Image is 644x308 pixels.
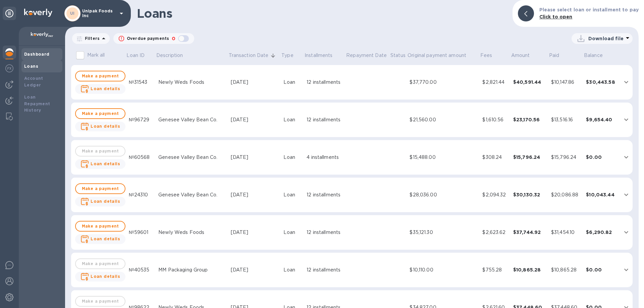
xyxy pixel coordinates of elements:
[410,154,477,161] div: $15,488.00
[24,95,50,113] b: Loan Repayment History
[126,52,145,59] p: Loan ID
[539,14,573,19] b: Click to open
[551,191,581,198] div: $20,086.88
[283,266,301,273] div: Loan
[586,229,617,236] div: $6,290.82
[91,199,120,204] b: Loan details
[584,52,611,59] span: Balance
[82,36,100,41] p: Filters
[70,11,75,16] b: UI
[158,79,225,86] div: Newly Weds Foods
[513,229,546,236] div: $37,744.92
[81,185,119,193] span: Make a payment
[75,197,125,206] button: Loan details
[3,7,16,20] div: Unpin categories
[281,52,293,59] p: Type
[586,79,617,85] div: $30,443.58
[158,191,225,198] div: Genesee Valley Bean Co.
[129,266,153,273] div: №40535
[229,52,277,59] span: Transaction Date
[621,227,631,237] button: expand row
[410,116,477,123] div: $21,560.00
[231,154,278,161] div: [DATE]
[231,229,278,236] div: [DATE]
[75,221,125,232] button: Make a payment
[621,190,631,200] button: expand row
[305,52,341,59] span: Installments
[584,52,603,59] p: Balance
[172,35,175,42] p: 0
[586,266,617,273] div: $0.00
[621,152,631,162] button: expand row
[480,52,492,59] p: Fees
[408,52,466,59] p: Original payment amount
[158,266,225,273] div: MM Packaging Group
[24,52,50,57] b: Dashboard
[156,52,183,59] p: Description
[91,274,120,279] b: Loan details
[81,222,119,230] span: Make a payment
[511,52,539,59] span: Amount
[513,154,546,161] div: $15,796.24
[126,52,153,59] span: Loan ID
[5,64,13,72] img: Foreign exchange
[551,154,581,161] div: $15,796.24
[24,76,43,87] b: Account Ledger
[231,79,278,86] div: [DATE]
[229,52,269,59] p: Transaction Date
[307,266,343,273] div: 12 installments
[137,6,507,20] h1: Loans
[482,191,507,198] div: $2,094.32
[410,229,477,236] div: $35,121.30
[81,72,119,80] span: Make a payment
[621,115,631,125] button: expand row
[621,77,631,87] button: expand row
[539,7,639,12] b: Please select loan or installment to pay
[231,116,278,123] div: [DATE]
[231,266,278,273] div: [DATE]
[283,116,301,123] div: Loan
[305,52,333,59] p: Installments
[307,154,343,161] div: 4 installments
[586,116,617,123] div: $9,654.40
[82,9,116,18] p: Unipak Foods Inc
[75,183,125,194] button: Make a payment
[24,64,38,69] b: Loans
[158,229,225,236] div: Newly Weds Foods
[231,191,278,198] div: [DATE]
[551,266,581,273] div: $10,865.28
[281,52,302,59] span: Type
[408,52,475,59] span: Original payment amount
[513,116,546,123] div: $23,170.56
[158,154,225,161] div: Genesee Valley Bean Co.
[346,52,387,59] p: Repayment Date
[482,154,507,161] div: $308.24
[91,236,120,241] b: Loan details
[75,71,125,81] button: Make a payment
[480,52,501,59] span: Fees
[283,191,301,198] div: Loan
[307,116,343,123] div: 12 installments
[588,35,624,42] p: Download file
[91,124,120,129] b: Loan details
[75,159,125,169] button: Loan details
[87,52,105,59] p: Mark all
[390,52,406,59] p: Status
[127,36,169,42] p: Overdue payments
[81,110,119,118] span: Make a payment
[551,79,581,86] div: $10,147.86
[482,266,507,273] div: $755.28
[551,116,581,123] div: $13,516.16
[129,79,153,86] div: №31543
[410,191,477,198] div: $28,036.00
[129,116,153,123] div: №96729
[129,191,153,198] div: №24310
[75,84,125,94] button: Loan details
[410,79,477,86] div: $37,770.00
[307,79,343,86] div: 12 installments
[75,234,125,244] button: Loan details
[586,154,617,161] div: $0.00
[283,229,301,236] div: Loan
[113,33,194,44] button: Overdue payments0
